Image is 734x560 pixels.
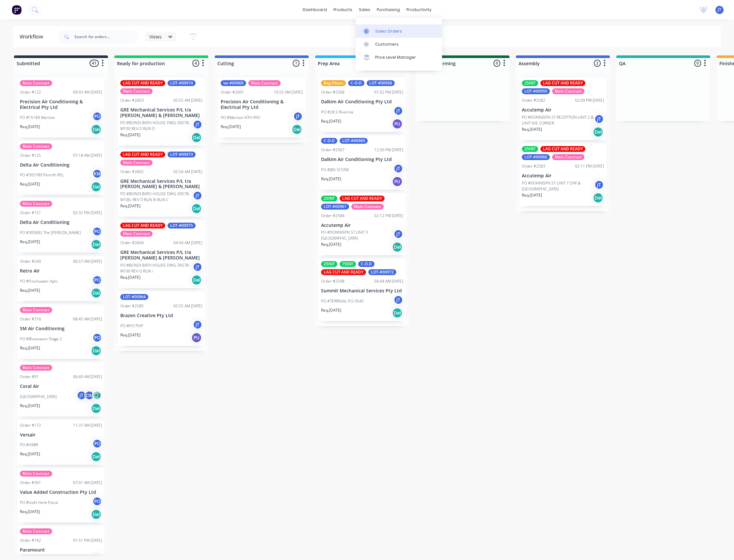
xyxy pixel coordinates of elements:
[540,146,585,152] div: LAG CUT AND READY
[120,313,202,318] p: Brazen Creative Pty Ltd
[20,547,102,553] p: Paramount
[17,141,105,195] div: Main ContractOrder #12507:18 AM [DATE]Delta Air ConditioningPO #305789 Penrith RSLKMReq.[DATE]Del
[321,261,337,267] div: 25INT
[519,78,607,140] div: 25INTLAG CUT AND READYLOT-#00959Main ContractOrder #258202:09 PM [DATE]Accutemp AirPO #DONNISPN S...
[118,149,205,217] div: LAG CUT AND READYLOT-#00973Main ContractOrder #260205:56 AM [DATE]GRE Mechanical Services P/L t/a...
[120,120,193,132] p: PO #BONDI BATH HOUSE DWG-30578-M100 REV-D RUN D
[20,316,41,322] div: Order #316
[191,132,202,143] div: Del
[393,164,403,173] div: jT
[92,496,102,506] div: PO
[321,269,366,275] div: LAG CUT AND READY
[168,152,196,157] div: LOT-#00973
[20,500,58,506] p: PO #UoN Herb Fitout
[92,227,102,236] div: PO
[120,107,202,118] p: GRE Mechanical Services P/L t/a [PERSON_NAME] & [PERSON_NAME]
[173,303,202,309] div: 05:55 AM [DATE]
[20,345,40,351] p: Req. [DATE]
[356,38,442,51] a: Customers
[20,230,81,236] p: PO #305892 The [PERSON_NAME]
[120,294,148,300] div: LOT-#00964
[120,169,144,175] div: Order #2602
[321,242,341,247] p: Req. [DATE]
[120,160,153,166] div: Main Contract
[20,181,40,187] p: Req. [DATE]
[575,163,604,169] div: 02:11 PM [DATE]
[120,88,153,94] div: Main Contract
[17,198,105,253] div: Main ContractOrder #15102:32 PM [DATE]Delta Air ConditioningPO #305892 The [PERSON_NAME]POReq.[DA...
[393,106,403,116] div: jT
[91,451,101,462] div: Del
[74,30,139,43] input: Search for orders...
[321,176,341,182] p: Req. [DATE]
[20,210,41,216] div: Order #151
[120,332,140,338] p: Req. [DATE]
[77,391,86,400] div: jT
[20,394,57,400] p: [GEOGRAPHIC_DATA]
[375,41,399,47] div: Customers
[20,528,52,534] div: Main Contract
[20,124,40,130] p: Req. [DATE]
[20,374,39,380] div: Order #91
[221,80,246,86] div: lot-#00969
[292,124,302,135] div: Del
[92,333,102,343] div: PO
[318,135,406,190] div: C-O-DLOT-#00965Order #256712:50 PM [DATE]Dalkim Air Conditioning Pty LtdPO #JBS SCONEjTReq.[DATE]PU
[12,5,22,15] img: Factory
[403,5,435,15] div: productivity
[91,403,101,414] div: Del
[393,295,403,305] div: jT
[20,268,102,274] p: Retro Air
[321,89,345,95] div: Order #2568
[20,201,52,207] div: Main Contract
[522,107,604,113] p: Accutemp Air
[593,193,603,203] div: Del
[522,180,594,192] p: PO #DONNISPN ST UNIT 7 S/W & [GEOGRAPHIC_DATA]
[20,33,46,41] div: Workflow
[318,258,406,321] div: 25INT75INTC-O-DLAG CUT AND READYLOT-#00972Order #259809:44 AM [DATE]Summit Mechanical Services Pt...
[522,126,542,132] p: Req. [DATE]
[522,163,545,169] div: Order #2583
[20,143,52,149] div: Main Contract
[351,204,384,210] div: Main Contract
[340,138,368,144] div: LOT-#00965
[92,391,102,400] div: + 2
[168,80,196,86] div: LOT-#00974
[20,403,40,409] p: Req. [DATE]
[330,5,356,15] div: products
[392,176,403,187] div: PU
[20,432,102,438] p: Versair
[73,422,102,428] div: 11:37 AM [DATE]
[20,538,41,543] div: Order #742
[221,89,244,95] div: Order #2601
[519,143,607,206] div: 25INTLAG CUT AND READYLOT-#00960Main ContractOrder #258302:11 PM [DATE]Accutemp AirPO #DONNISPN S...
[193,262,202,272] div: jT
[20,490,102,495] p: Value Added Construction Pty Ltd
[73,89,102,95] div: 09:03 AM [DATE]
[321,147,345,153] div: Order #2567
[20,509,40,515] p: Req. [DATE]
[218,78,305,138] div: lot-#00969Main ContractOrder #260110:55 AM [DATE]Precision Air Conditioning & Electrical Pty LtdP...
[120,179,202,190] p: GRE Mechanical Services P/L t/a [PERSON_NAME] & [PERSON_NAME]
[120,274,140,280] p: Req. [DATE]
[575,97,604,103] div: 02:09 PM [DATE]
[374,89,403,95] div: 01:02 PM [DATE]
[321,204,349,210] div: LOT-#00961
[20,89,41,95] div: Order #122
[367,80,395,86] div: LOT-#00968
[191,332,202,343] div: PU
[120,203,140,209] p: Req. [DATE]
[20,326,102,332] p: SM Air Conditioning
[20,287,40,293] p: Req. [DATE]
[718,7,721,13] span: JT
[168,223,196,228] div: LOT-#00975
[392,119,403,129] div: PU
[73,374,102,380] div: 06:40 AM [DATE]
[594,180,604,190] div: jT
[318,193,406,256] div: 25INTLAG CUT AND READYLOT-#00961Main ContractOrder #258402:12 PM [DATE]Accutemp AirPO #DONNISPN S...
[20,239,40,245] p: Req. [DATE]
[321,167,349,173] p: PO #JBS SCONE
[120,303,144,309] div: Order #2585
[20,258,41,264] div: Order #240
[392,308,403,318] div: Del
